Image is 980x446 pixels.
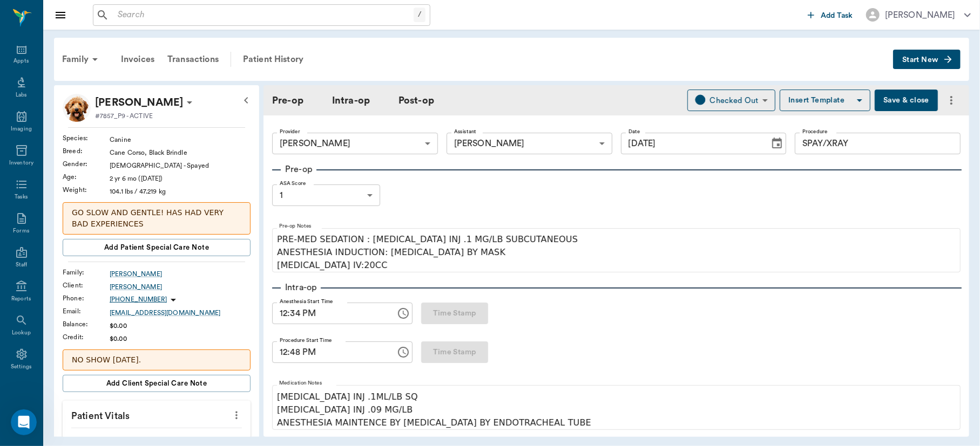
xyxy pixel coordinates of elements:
[110,269,251,279] a: [PERSON_NAME]
[95,111,153,121] p: #7857_P9 - ACTIVE
[110,334,251,344] div: $0.00
[15,193,28,201] div: Tasks
[110,308,251,318] a: [EMAIL_ADDRESS][DOMAIN_NAME]
[113,8,414,23] input: Search
[272,303,388,324] input: hh:mm aa
[447,133,612,154] div: [PERSON_NAME]
[106,378,207,389] span: Add client Special Care Note
[63,133,110,143] div: Species :
[279,223,312,230] label: Pre-op Notes
[272,341,388,363] input: hh:mm aa
[16,261,27,269] div: Staff
[63,319,110,329] div: Balance :
[454,128,476,135] label: Assistant
[398,93,434,108] a: Post-op
[63,159,110,169] div: Gender :
[16,91,27,99] div: Labs
[63,306,110,316] div: Email :
[621,133,762,154] input: MM/DD/YYYY
[11,295,31,303] div: Reports
[63,332,110,342] div: Credit :
[63,146,110,156] div: Breed :
[272,133,438,154] div: [PERSON_NAME]
[72,207,241,230] p: GO SLOW AND GENTLE! HAS HAD VERY BAD EXPERIENCES
[63,401,251,428] p: Patient Vitals
[110,187,251,196] div: 104.1 lbs / 47.219 kg
[281,163,316,176] p: Pre-op
[110,321,251,331] div: $0.00
[893,50,961,70] button: Start New
[11,125,32,133] div: Imaging
[95,94,183,111] p: [PERSON_NAME]
[277,390,956,429] p: [MEDICAL_DATA] INJ .1ML/LB SQ [MEDICAL_DATA] INJ .09 MG/LB ANESTHESIA MAINTENCE BY [MEDICAL_DATA]...
[63,375,251,392] button: Add client Special Care Note
[56,46,108,72] div: Family
[63,239,251,256] button: Add patient Special Care Note
[50,4,71,26] button: Close drawer
[236,46,310,72] a: Patient History
[110,148,251,157] div: Cane Corso, Black Brindle
[710,94,759,107] div: Checked Out
[279,380,322,387] label: Medication Notes
[803,5,857,25] button: Add Task
[110,161,251,170] div: [DEMOGRAPHIC_DATA] - Spayed
[63,94,91,122] img: Profile Image
[766,133,788,154] button: Choose date, selected date is Aug 22, 2025
[280,180,306,187] label: ASA Score
[875,90,938,111] button: Save & close
[280,337,332,344] label: Procedure Start Time
[857,5,979,25] button: [PERSON_NAME]
[628,128,640,135] label: Date
[104,242,209,253] span: Add patient Special Care Note
[110,135,251,145] div: Canine
[63,267,110,277] div: Family :
[272,93,303,108] a: Pre-op
[393,341,414,363] button: Choose time, selected time is 12:48 PM
[414,8,425,22] div: /
[393,303,414,324] button: Choose time, selected time is 12:34 PM
[272,184,380,206] div: 1
[9,159,33,167] div: Inventory
[110,295,167,304] p: [PHONE_NUMBER]
[114,46,161,72] a: Invoices
[277,233,956,272] p: PRE-MED SEDATION : [MEDICAL_DATA] INJ .1 MG/LB SUBCUTANEOUS ANESTHESIA INDUCTION: [MEDICAL_DATA] ...
[63,293,110,303] div: Phone :
[63,172,110,182] div: Age :
[228,406,245,424] button: more
[12,329,31,337] div: Lookup
[280,298,333,305] label: Anesthesia Start Time
[95,94,183,111] div: Tess Whatley
[110,282,251,292] a: [PERSON_NAME]
[332,93,370,108] a: Intra-op
[13,227,29,235] div: Forms
[11,363,32,371] div: Settings
[11,409,37,435] iframe: Intercom live chat
[280,128,300,135] label: Provider
[780,90,870,111] button: Insert Template
[63,280,110,290] div: Client :
[161,46,225,72] a: Transactions
[942,91,961,109] button: more
[13,57,29,65] div: Appts
[110,174,251,183] div: 2 yr 6 mo ([DATE])
[72,354,241,366] p: NO SHOW [DATE].
[281,281,321,294] p: Intra-op
[802,128,828,135] label: Procedure
[885,9,956,22] div: [PERSON_NAME]
[63,185,110,195] div: Weight :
